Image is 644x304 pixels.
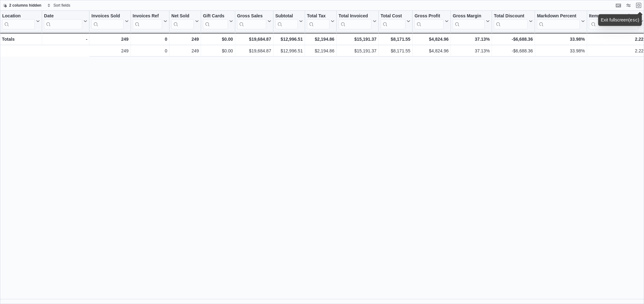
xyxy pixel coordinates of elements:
div: Total Invoiced [339,13,371,29]
div: Net Sold [171,13,194,29]
button: Net Sold [171,13,199,29]
div: Gross Margin [453,13,485,29]
button: Gift Cards [203,13,233,29]
div: $12,996.51 [275,47,303,55]
div: Location [2,13,35,19]
div: 249 [91,35,128,43]
button: Total Cost [381,13,410,29]
kbd: esc [630,18,638,23]
div: Net Sold [171,13,194,19]
div: Gross Profit [414,13,444,19]
button: Total Invoiced [339,13,377,29]
button: Total Discount [494,13,533,29]
div: 249 [91,47,128,55]
button: Gross Sales [237,13,271,29]
div: Subtotal [275,13,298,19]
div: -$6,688.36 [494,47,533,55]
button: Items Per Transaction [589,13,644,29]
div: Gift Cards [203,13,228,19]
div: Total Discount [494,13,528,19]
div: Total Discount [494,13,528,29]
div: Gross Profit [414,13,444,29]
button: Invoices Sold [91,13,128,29]
div: Total Tax [307,13,329,29]
div: 249 [171,35,199,43]
div: 0 [133,47,167,55]
div: Total Cost [381,13,405,29]
span: 2 columns hidden [9,3,41,8]
button: Keyboard shortcuts [615,2,622,9]
div: 33.98% [537,35,585,43]
div: Totals [2,35,40,43]
div: Gift Card Sales [203,13,228,29]
button: Subtotal [275,13,303,29]
button: Gross Profit [414,13,449,29]
div: Total Tax [307,13,329,19]
div: $8,171.55 [381,35,410,43]
div: Items Per Transaction [589,13,639,19]
div: $2,194.86 [307,35,334,43]
div: 37.13% [453,35,490,43]
div: Invoices Sold [91,13,123,29]
button: Location [2,13,40,29]
div: Total Cost [381,13,405,19]
div: Markdown Percent [537,13,580,29]
button: Date [44,13,87,29]
div: Location [2,13,35,29]
button: Display options [625,2,632,9]
button: Total Tax [307,13,334,29]
div: $4,824.96 [414,47,449,55]
div: 37.13% [453,47,490,55]
div: $2,194.86 [307,47,334,55]
div: 249 [171,47,199,55]
div: 2.22 [589,35,644,43]
div: Gross Margin [453,13,485,19]
div: Exit fullscreen ( ) [601,17,639,23]
button: Markdown Percent [537,13,585,29]
div: 2.22 [589,47,644,55]
div: Date [44,13,82,29]
div: $4,824.96 [414,35,449,43]
div: -$6,688.36 [494,35,533,43]
div: $0.00 [203,35,233,43]
button: 2 columns hidden [0,2,44,9]
div: $8,171.55 [381,47,410,55]
div: Subtotal [275,13,298,29]
div: $19,684.87 [237,35,271,43]
div: $15,191.37 [339,47,377,55]
button: Gross Margin [453,13,490,29]
div: - [44,35,87,43]
div: $15,191.37 [339,35,377,43]
div: $0.00 [203,47,233,55]
div: Items Per Transaction [589,13,639,29]
div: Gross Sales [237,13,266,29]
button: Exit fullscreen [635,2,642,9]
div: 33.98% [537,47,585,55]
div: $12,996.51 [275,35,303,43]
div: Invoices Ref [133,13,162,19]
div: Invoices Ref [133,13,162,29]
button: Invoices Ref [133,13,167,29]
div: Date [44,13,82,19]
div: $19,684.87 [237,47,271,55]
span: Sort fields [53,3,70,8]
div: 0 [133,35,167,43]
div: Gross Sales [237,13,266,19]
div: Invoices Sold [91,13,123,19]
div: Markdown Percent [537,13,580,19]
button: Sort fields [45,2,73,9]
div: Total Invoiced [339,13,371,19]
